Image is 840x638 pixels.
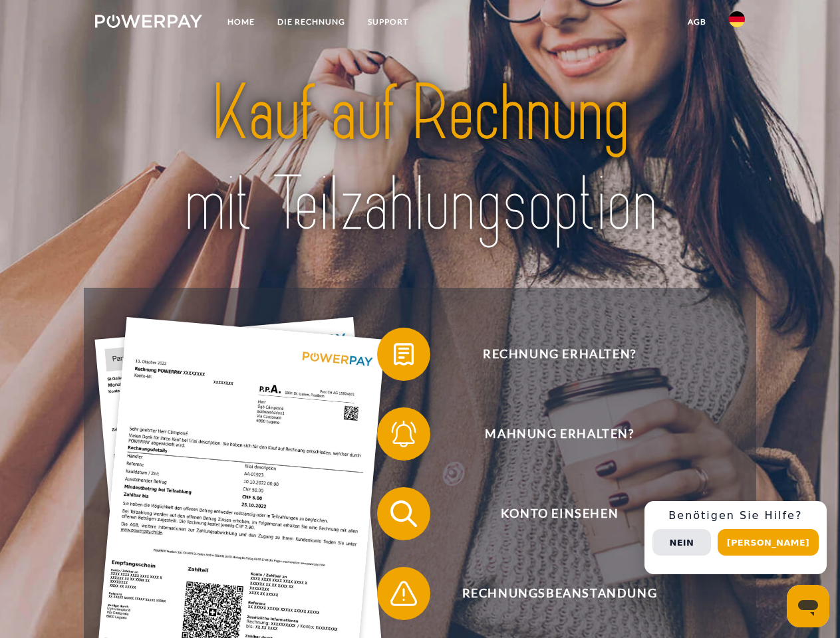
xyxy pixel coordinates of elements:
button: Nein [652,529,711,556]
a: SUPPORT [356,10,420,34]
a: DIE RECHNUNG [266,10,356,34]
img: qb_warning.svg [387,577,420,610]
img: de [729,11,745,27]
span: Rechnung erhalten? [396,328,722,381]
button: [PERSON_NAME] [718,529,819,556]
img: qb_bill.svg [387,338,420,371]
a: Home [216,10,266,34]
button: Rechnung erhalten? [377,328,723,381]
span: Konto einsehen [396,487,722,540]
button: Mahnung erhalten? [377,407,723,461]
span: Rechnungsbeanstandung [396,567,722,620]
a: agb [676,10,718,34]
div: Schnellhilfe [644,501,827,574]
iframe: Schaltfläche zum Öffnen des Messaging-Fensters [787,585,829,627]
img: title-powerpay_de.svg [127,64,713,255]
img: logo-powerpay-white.svg [95,15,202,28]
span: Mahnung erhalten? [396,407,722,461]
img: qb_search.svg [387,497,420,530]
button: Konto einsehen [377,487,723,540]
button: Rechnungsbeanstandung [377,567,723,620]
h3: Benötigen Sie Hilfe? [652,509,819,522]
img: qb_bell.svg [387,417,420,451]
